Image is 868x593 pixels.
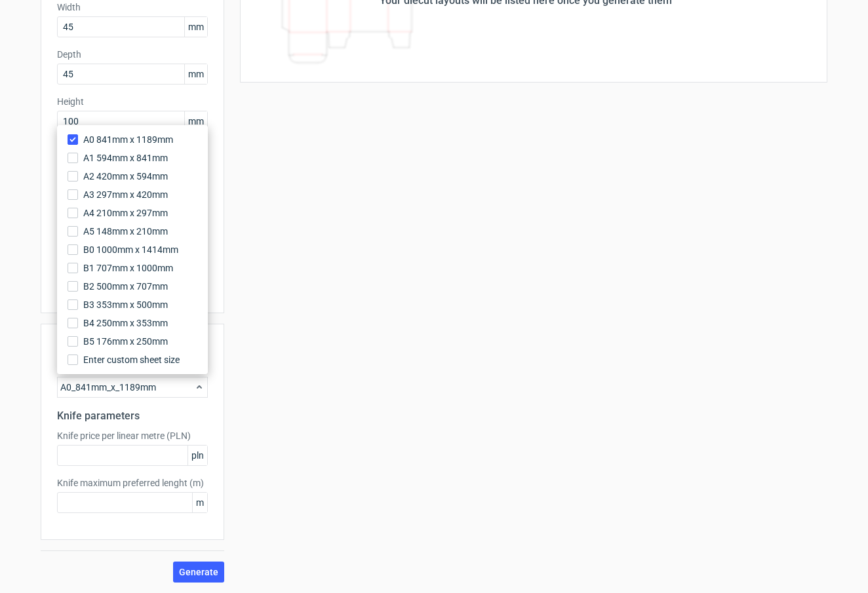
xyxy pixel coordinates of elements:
[179,567,218,577] span: Generate
[83,133,173,146] span: A0 841mm x 1189mm
[83,151,168,164] span: A1 594mm x 841mm
[83,170,168,183] span: A2 420mm x 594mm
[57,377,208,398] div: A0_841mm_x_1189mm
[184,17,207,37] span: mm
[83,353,180,366] span: Enter custom sheet size
[83,261,173,275] span: B1 707mm x 1000mm
[173,562,224,583] button: Generate
[83,298,168,311] span: B3 353mm x 500mm
[83,316,168,330] span: B4 250mm x 353mm
[57,95,208,108] label: Height
[184,111,207,131] span: mm
[83,243,178,256] span: B0 1000mm x 1414mm
[184,64,207,84] span: mm
[57,429,208,442] label: Knife price per linear metre (PLN)
[57,1,208,14] label: Width
[192,493,207,512] span: m
[57,408,208,424] h2: Knife parameters
[83,335,168,348] span: B5 176mm x 250mm
[83,280,168,293] span: B2 500mm x 707mm
[57,476,208,489] label: Knife maximum preferred lenght (m)
[83,225,168,238] span: A5 148mm x 210mm
[83,188,168,201] span: A3 297mm x 420mm
[187,446,207,465] span: pln
[57,48,208,61] label: Depth
[83,206,168,220] span: A4 210mm x 297mm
